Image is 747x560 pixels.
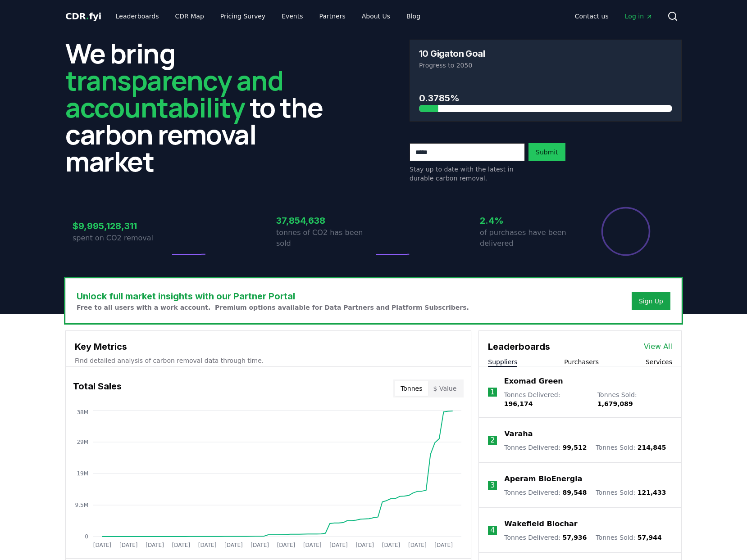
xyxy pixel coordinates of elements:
button: Suppliers [488,357,517,366]
button: Purchasers [564,357,599,366]
p: Tonnes Delivered : [504,443,587,452]
p: tonnes of CO2 has been sold [276,227,373,249]
p: Tonnes Delivered : [504,390,588,408]
nav: Main [109,8,428,24]
button: Services [646,357,672,366]
p: Tonnes Sold : [597,390,672,408]
span: 99,512 [562,444,587,451]
h3: 37,854,638 [276,214,373,227]
tspan: [DATE] [434,542,453,548]
span: CDR fyi [65,11,101,22]
p: 4 [490,525,495,536]
tspan: [DATE] [224,542,243,548]
a: Contact us [568,8,616,24]
span: 57,936 [562,534,587,541]
a: Leaderboards [109,8,166,24]
a: Log in [618,8,660,24]
a: Wakefield Biochar [504,519,577,529]
tspan: [DATE] [198,542,217,548]
a: Pricing Survey [213,8,273,24]
a: Events [274,8,310,24]
span: 89,548 [562,489,587,496]
button: Tonnes [395,381,428,396]
a: View All [644,341,672,352]
span: 196,174 [504,400,533,407]
tspan: 19M [77,470,88,477]
button: Submit [528,143,565,161]
a: Sign Up [639,297,663,306]
tspan: 0 [85,533,88,540]
a: Varaha [504,429,533,439]
a: CDR.fyi [65,10,101,23]
h3: Unlock full market insights with our Partner Portal [77,289,469,303]
tspan: [DATE] [93,542,112,548]
a: Partners [312,8,353,24]
p: Free to all users with a work account. Premium options available for Data Partners and Platform S... [77,303,469,312]
tspan: [DATE] [329,542,348,548]
h3: 0.3785% [419,91,672,105]
p: of purchases have been delivered [480,227,577,249]
tspan: [DATE] [251,542,269,548]
span: 57,944 [638,534,662,541]
tspan: [DATE] [277,542,296,548]
a: Blog [399,8,428,24]
tspan: [DATE] [355,542,374,548]
h3: Total Sales [73,379,122,397]
button: Sign Up [632,292,670,310]
h3: 10 Gigaton Goal [419,49,485,58]
p: 2 [490,435,495,446]
p: spent on CO2 removal [73,233,170,244]
tspan: 29M [77,439,88,445]
tspan: [DATE] [119,542,138,548]
span: 121,433 [638,489,666,496]
button: $ Value [428,381,462,396]
h3: $9,995,128,311 [73,219,170,233]
p: Tonnes Sold : [596,488,666,497]
p: Stay up to date with the latest in durable carbon removal. [410,165,525,183]
p: 1 [490,387,495,397]
p: Tonnes Sold : [596,533,661,542]
p: Tonnes Sold : [596,443,666,452]
tspan: [DATE] [146,542,164,548]
span: . [86,11,89,22]
p: Tonnes Delivered : [504,533,587,542]
tspan: [DATE] [382,542,401,548]
a: Exomad Green [504,376,563,387]
a: CDR Map [168,8,211,24]
p: Progress to 2050 [419,61,672,70]
h3: Leaderboards [488,340,550,353]
p: Find detailed analysis of carbon removal data through time. [75,356,462,365]
tspan: 38M [77,409,88,415]
a: Aperam BioEnergia [504,474,582,484]
a: About Us [355,8,397,24]
span: 1,679,089 [597,400,633,407]
span: Log in [625,12,653,21]
h2: We bring to the carbon removal market [65,40,337,175]
nav: Main [568,8,660,24]
p: Tonnes Delivered : [504,488,587,497]
h3: Key Metrics [75,340,462,353]
span: 214,845 [638,444,666,451]
p: 3 [490,480,495,491]
tspan: [DATE] [408,542,427,548]
h3: 2.4% [480,214,577,227]
tspan: 9.5M [75,502,88,508]
tspan: [DATE] [303,542,322,548]
div: Percentage of sales delivered [601,206,651,257]
span: transparency and accountability [65,62,283,126]
tspan: [DATE] [172,542,191,548]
